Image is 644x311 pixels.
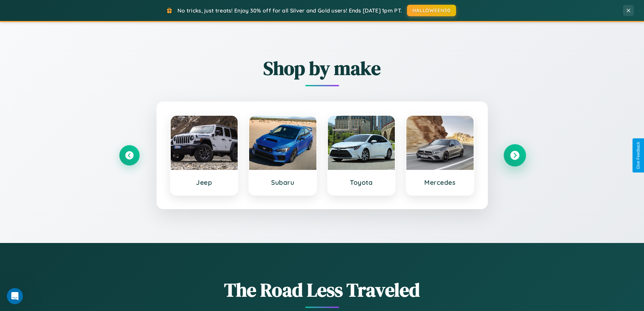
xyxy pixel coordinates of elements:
button: HALLOWEEN30 [407,5,456,16]
iframe: Intercom live chat [7,288,23,304]
h3: Toyota [335,178,388,186]
h2: Shop by make [119,55,525,81]
span: No tricks, just treats! Enjoy 30% off for all Silver and Gold users! Ends [DATE] 1pm PT. [177,7,402,14]
h3: Mercedes [413,178,467,186]
div: Give Feedback [636,142,641,169]
h3: Jeep [177,178,231,186]
h3: Subaru [256,178,310,186]
h1: The Road Less Traveled [119,277,525,303]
